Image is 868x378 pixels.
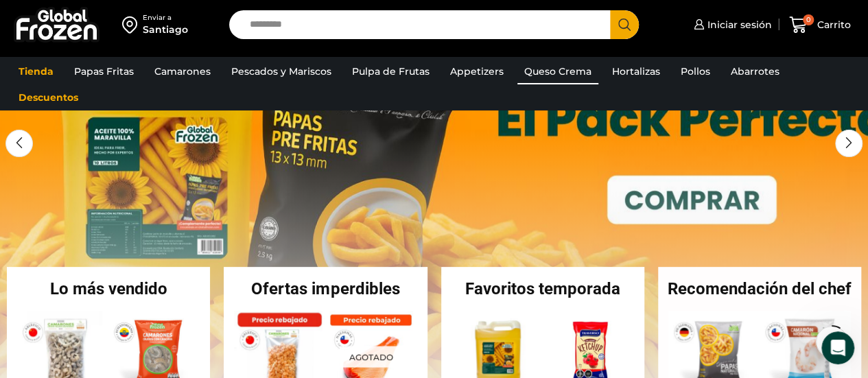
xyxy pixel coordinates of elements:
[224,281,427,297] h2: Ofertas imperdibles
[605,58,667,84] a: Hortalizas
[12,58,60,84] a: Tienda
[7,281,210,297] h2: Lo más vendido
[12,84,85,110] a: Descuentos
[674,58,717,84] a: Pollos
[690,11,772,38] a: Iniciar sesión
[814,18,851,32] span: Carrito
[821,331,854,364] iframe: Intercom live chat
[345,58,436,84] a: Pulpa de Frutas
[517,58,598,84] a: Queso Crema
[148,58,218,84] a: Camarones
[658,281,861,297] h2: Recomendación del chef
[835,130,863,157] div: Next slide
[803,14,814,25] span: 0
[441,281,644,297] h2: Favoritos temporada
[5,130,33,157] div: Previous slide
[122,13,143,36] img: address-field-icon.svg
[610,10,639,39] button: Search button
[143,23,188,36] div: Santiago
[224,58,338,84] a: Pescados y Mariscos
[143,13,188,23] div: Enviar a
[67,58,141,84] a: Papas Fritas
[704,18,772,32] span: Iniciar sesión
[340,346,403,367] p: Agotado
[443,58,511,84] a: Appetizers
[724,58,786,84] a: Abarrotes
[786,9,854,41] a: 0 Carrito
